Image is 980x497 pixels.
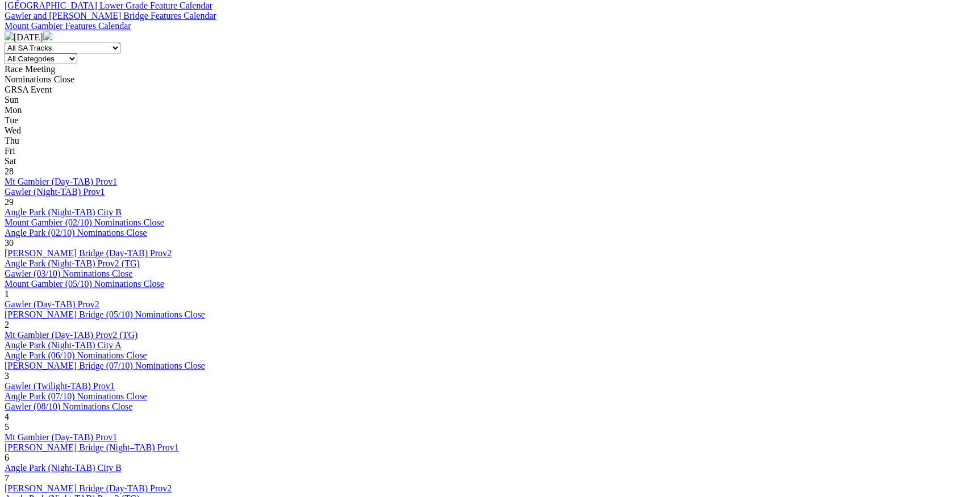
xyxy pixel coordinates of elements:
[5,1,212,10] a: [GEOGRAPHIC_DATA] Lower Grade Feature Calendar
[5,177,117,186] a: Mt Gambier (Day-TAB) Prov1
[5,350,147,360] a: Angle Park (06/10) Nominations Close
[5,453,9,462] span: 6
[43,31,52,40] img: chevron-right-pager-white.svg
[5,463,122,473] a: Angle Park (Night-TAB) City B
[5,269,132,278] a: Gawler (03/10) Nominations Close
[5,11,216,20] a: Gawler and [PERSON_NAME] Bridge Features Calendar
[5,197,14,207] span: 29
[5,156,975,166] div: Sat
[5,21,131,31] a: Mount Gambier Features Calendar
[5,391,147,401] a: Angle Park (07/10) Nominations Close
[5,248,172,258] a: [PERSON_NAME] Bridge (Day-TAB) Prov2
[5,473,9,483] span: 7
[5,320,9,329] span: 2
[5,146,975,156] div: Fri
[5,207,122,217] a: Angle Park (Night-TAB) City B
[5,432,117,442] a: Mt Gambier (Day-TAB) Prov1
[5,218,164,227] a: Mount Gambier (02/10) Nominations Close
[5,187,105,197] a: Gawler (Night-TAB) Prov1
[5,340,122,350] a: Angle Park (Night-TAB) City A
[5,412,9,421] span: 4
[5,330,137,340] a: Mt Gambier (Day-TAB) Prov2 (TG)
[5,299,99,309] a: Gawler (Day-TAB) Prov2
[5,279,164,289] a: Mount Gambier (05/10) Nominations Close
[5,74,975,85] div: Nominations Close
[5,95,975,105] div: Sun
[5,381,115,391] a: Gawler (Twilight-TAB) Prov1
[5,115,975,126] div: Tue
[5,166,14,176] span: 28
[5,402,132,411] a: Gawler (08/10) Nominations Close
[5,258,140,268] a: Angle Park (Night-TAB) Prov2 (TG)
[5,442,179,452] a: [PERSON_NAME] Bridge (Night–TAB) Prov1
[5,289,9,299] span: 1
[5,136,975,146] div: Thu
[5,228,147,237] a: Angle Park (02/10) Nominations Close
[5,64,975,74] div: Race Meeting
[5,238,14,248] span: 30
[5,105,975,115] div: Mon
[5,361,205,370] a: [PERSON_NAME] Bridge (07/10) Nominations Close
[5,422,9,432] span: 5
[5,31,14,40] img: chevron-left-pager-white.svg
[5,85,975,95] div: GRSA Event
[5,310,205,319] a: [PERSON_NAME] Bridge (05/10) Nominations Close
[5,126,975,136] div: Wed
[5,31,975,43] div: [DATE]
[5,483,172,493] a: [PERSON_NAME] Bridge (Day-TAB) Prov2
[5,371,9,381] span: 3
